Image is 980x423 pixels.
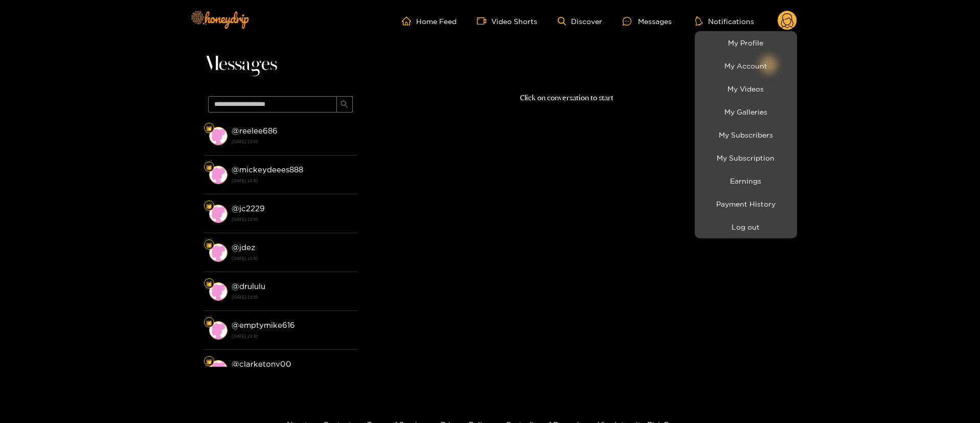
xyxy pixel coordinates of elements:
a: Earnings [697,172,794,190]
a: My Account [697,57,794,75]
a: My Galleries [697,103,794,121]
button: Log out [697,218,794,236]
a: My Subscription [697,149,794,167]
a: Payment History [697,195,794,213]
a: My Subscribers [697,126,794,144]
a: My Videos [697,80,794,98]
a: My Profile [697,34,794,52]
